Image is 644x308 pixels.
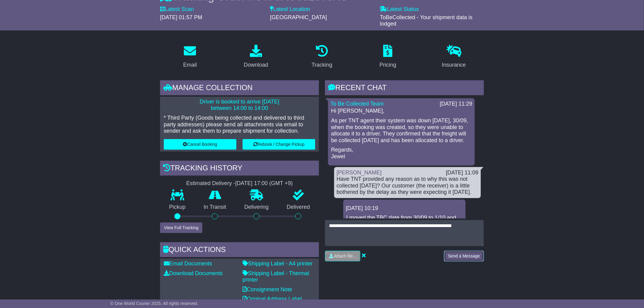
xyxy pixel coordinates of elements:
[325,80,484,97] div: RECENT CHAT
[308,43,336,71] a: Tracking
[331,108,472,114] p: Hi [PERSON_NAME],
[337,176,478,196] div: Have TNT provided any reason as to why this was not collected [DATE]? Our customer (the receiver)...
[380,61,396,69] div: Pricing
[183,61,197,69] div: Email
[243,270,309,283] a: Shipping Label - Thermal printer
[160,180,319,187] div: Estimated Delivery -
[331,147,472,160] p: Regards, Jewel
[244,61,268,69] div: Download
[235,204,278,211] p: Delivering
[179,43,201,71] a: Email
[164,139,236,150] button: Cancel Booking
[160,14,202,20] span: [DATE] 01:57 PM
[240,43,272,71] a: Download
[444,251,484,261] button: Send a Message
[331,101,384,107] a: To Be Collected Team
[270,6,310,13] label: Latest Location
[160,6,194,13] label: Latest Scan
[380,6,419,13] label: Latest Status
[270,14,327,20] span: [GEOGRAPHIC_DATA]
[160,242,319,259] div: Quick Actions
[243,261,313,267] a: Shipping Label - A4 printer
[164,261,212,267] a: Email Documents
[380,14,473,27] span: ToBeCollected - Your shipment data is lodged
[164,99,315,112] p: Driver is booked to arrive [DATE] between 14:00 to 14:00
[346,215,463,228] p: I moved the TBC date from 30/09 to 1/10 and the ETA date from 30/09 to 2/10.
[164,270,223,276] a: Download Documents
[160,222,202,233] button: View Full Tracking
[442,61,466,69] div: Insurance
[243,296,302,302] a: Original Address Label
[438,43,470,71] a: Insurance
[337,170,382,176] a: [PERSON_NAME]
[376,43,400,71] a: Pricing
[243,286,292,292] a: Consignment Note
[346,205,463,212] div: [DATE] 10:19
[278,204,319,211] p: Delivered
[160,204,195,211] p: Pickup
[440,101,472,107] div: [DATE] 11:29
[312,61,332,69] div: Tracking
[446,170,478,176] div: [DATE] 11:09
[160,161,319,177] div: Tracking history
[164,115,315,135] p: * Third Party (Goods being collected and delivered to third party addresses) please send all atta...
[160,80,319,97] div: Manage collection
[235,180,293,187] div: [DATE] 17:00 (GMT +9)
[243,139,315,150] button: Rebook / Change Pickup
[110,301,198,306] span: © One World Courier 2025. All rights reserved.
[331,117,472,144] p: As per TNT agent their system was down [DATE], 30/09, when the booking was created, so they were ...
[195,204,236,211] p: In Transit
